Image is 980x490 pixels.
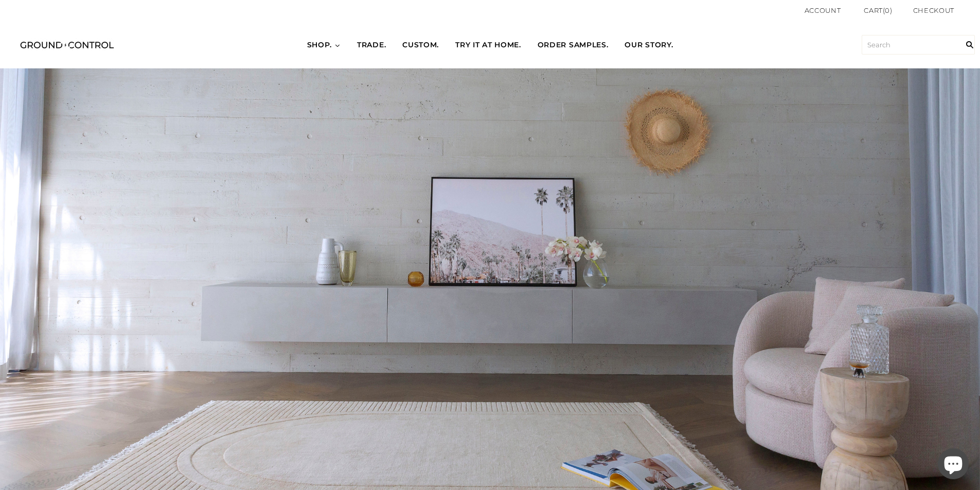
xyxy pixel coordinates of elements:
[616,31,681,60] a: OUR STORY.
[935,448,972,482] inbox-online-store-chat: Shopify online store chat
[805,6,841,14] a: Account
[349,31,394,60] a: TRADE.
[959,21,980,68] input: Search
[862,35,975,55] input: Search
[864,5,893,16] a: Cart(0)
[455,40,521,50] span: TRY IT AT HOME.
[529,31,617,60] a: ORDER SAMPLES.
[885,6,890,14] span: 0
[402,40,439,50] span: CUSTOM.
[864,6,883,14] span: Cart
[394,31,447,60] a: CUSTOM.
[538,40,609,50] span: ORDER SAMPLES.
[447,31,529,60] a: TRY IT AT HOME.
[357,40,386,50] span: TRADE.
[625,40,673,50] span: OUR STORY.
[307,40,332,50] span: SHOP.
[299,31,349,60] a: SHOP.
